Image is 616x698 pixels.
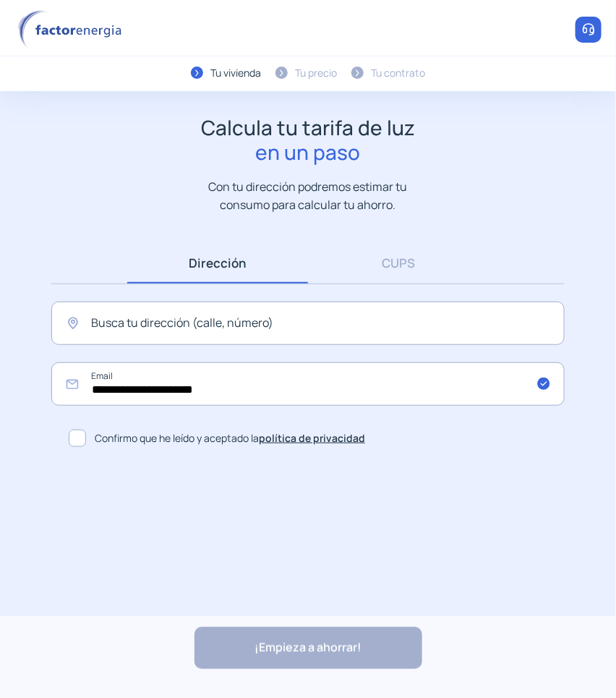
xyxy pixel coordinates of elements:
[127,242,308,284] a: Dirección
[14,10,130,50] img: logo factor
[194,178,422,213] p: Con tu dirección podremos estimar tu consumo para calcular tu ahorro.
[210,65,261,81] div: Tu vivienda
[581,22,596,37] img: llamar
[201,116,415,164] h1: Calcula tu tarifa de luz
[201,140,415,165] span: en un paso
[259,431,365,445] a: política de privacidad
[308,242,489,284] a: CUPS
[295,65,337,81] div: Tu precio
[95,430,365,446] span: Confirmo que he leído y aceptado la
[371,65,425,81] div: Tu contrato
